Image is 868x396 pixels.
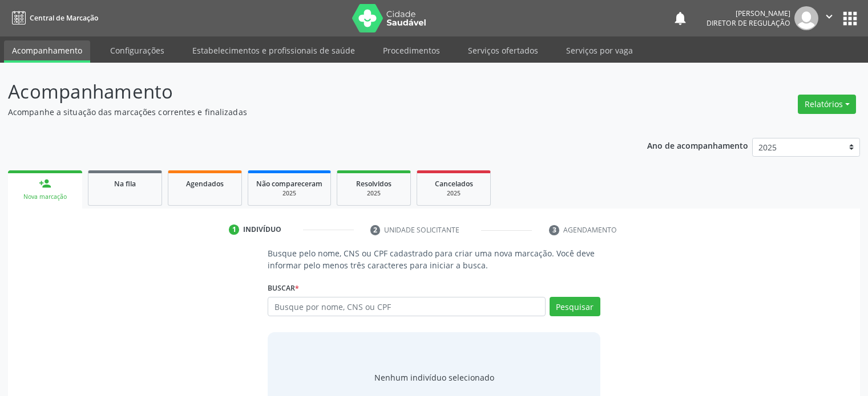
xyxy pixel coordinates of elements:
[794,6,818,30] img: img
[256,189,322,198] div: 2025
[16,193,74,201] div: Nova marcação
[460,40,546,60] a: Serviços ofertados
[706,18,790,28] span: Diretor de regulação
[647,138,748,152] p: Ano de acompanhamento
[268,247,600,271] p: Busque pelo nome, CNS ou CPF cadastrado para criar uma nova marcação. Você deve informar pelo men...
[184,40,363,60] a: Estabelecimentos e profissionais de saúde
[256,179,322,189] span: Não compareceram
[823,10,835,23] i: 
[550,297,600,316] button: Pesquisar
[8,9,98,27] a: Central de Marcação
[706,9,790,18] div: [PERSON_NAME]
[39,177,51,190] div: person_add
[374,371,494,383] div: Nenhum indivíduo selecionado
[229,224,239,235] div: 1
[345,189,402,198] div: 2025
[4,40,90,63] a: Acompanhamento
[425,189,482,198] div: 2025
[268,279,299,297] label: Buscar
[818,6,840,30] button: 
[243,224,281,235] div: Indivíduo
[30,13,98,23] span: Central de Marcação
[186,179,224,189] span: Agendados
[435,179,473,189] span: Cancelados
[558,40,641,60] a: Serviços por vaga
[114,179,136,189] span: Na fila
[102,40,172,60] a: Configurações
[840,9,860,28] button: apps
[8,106,604,118] p: Acompanhe a situação das marcações correntes e finalizadas
[375,40,448,60] a: Procedimentos
[672,10,688,26] button: notifications
[268,297,545,316] input: Busque por nome, CNS ou CPF
[8,77,604,106] p: Acompanhamento
[356,179,391,189] span: Resolvidos
[798,95,856,114] button: Relatórios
